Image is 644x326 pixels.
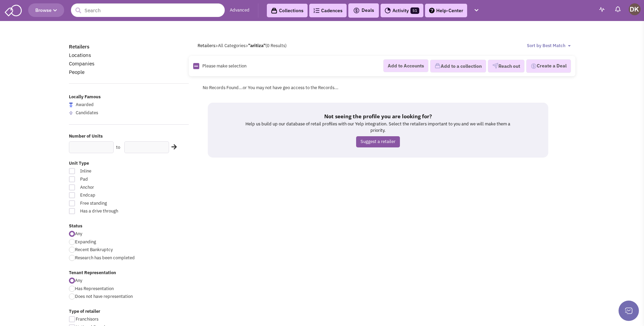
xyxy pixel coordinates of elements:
[69,52,91,58] a: Locations
[69,308,189,315] label: Type of retailer
[429,8,435,13] img: help.png
[76,110,98,116] span: Candidates
[75,286,114,291] span: Has Representation
[488,60,525,73] button: Reach out
[309,4,347,17] a: Cadences
[75,239,96,245] span: Expanding
[381,4,423,17] a: Activity51
[383,59,428,72] button: Add to Accounts
[69,43,89,50] a: Retailers
[69,94,189,100] label: Locally Famous
[167,143,178,151] div: Search Nearby
[492,63,498,69] img: VectorPaper_Plane.png
[69,102,73,107] img: locallyfamous-largeicon.png
[435,63,441,69] img: icon-collection-lavender.png
[75,278,82,283] span: Any
[385,7,391,14] img: Activity.png
[198,43,215,48] a: Retailers
[218,43,287,48] span: All Categories (0 Results)
[76,168,151,175] span: Inline
[629,3,641,15] img: Donnie Keller
[76,102,94,107] span: Awarded
[69,60,94,67] a: Companies
[245,43,248,48] span: >
[69,223,189,229] label: Status
[353,7,374,13] span: Deals
[242,113,514,120] h5: Not seeing the profile you are looking for?
[313,8,319,13] img: Cadences_logo.png
[69,160,189,167] label: Unit Type
[193,63,199,69] img: Rectangle.png
[69,111,73,115] img: locallyfamous-upvote.png
[271,7,277,14] img: icon-collection-lavender-black.svg
[430,60,486,73] button: Add to a collection
[526,59,571,73] button: Create a Deal
[242,121,514,134] p: Help us build up our database of retail profiles with our Yelp integration. Select the retailers ...
[69,69,85,75] a: People
[76,208,151,215] span: Has a drive through
[202,63,246,69] span: Please make selection
[267,4,308,17] a: Collections
[116,144,120,151] label: to
[76,316,98,322] span: Franchisors
[76,176,151,183] span: Pad
[425,4,467,17] a: Help-Center
[75,293,133,299] span: Does not have representation
[71,3,225,17] input: Search
[5,3,22,16] img: SmartAdmin
[75,231,82,237] span: Any
[69,133,189,140] label: Number of Units
[203,85,338,90] span: No Records Found...or You may not have geo access to the Records...
[356,136,400,147] a: Suggest a retailer
[531,62,537,70] img: Deal-Dollar.png
[248,43,265,48] b: "aritiza"
[410,7,419,14] span: 51
[353,6,360,15] img: icon-deals.svg
[215,43,218,48] span: >
[76,200,151,207] span: Free standing
[75,255,135,261] span: Research has been completed
[230,7,250,14] a: Advanced
[75,247,113,252] span: Recent Bankruptcy
[76,184,151,191] span: Anchor
[69,270,189,276] label: Tenant Representation
[76,192,151,199] span: Endcap
[28,3,64,17] button: Browse
[351,6,376,15] button: Deals
[35,7,57,13] span: Browse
